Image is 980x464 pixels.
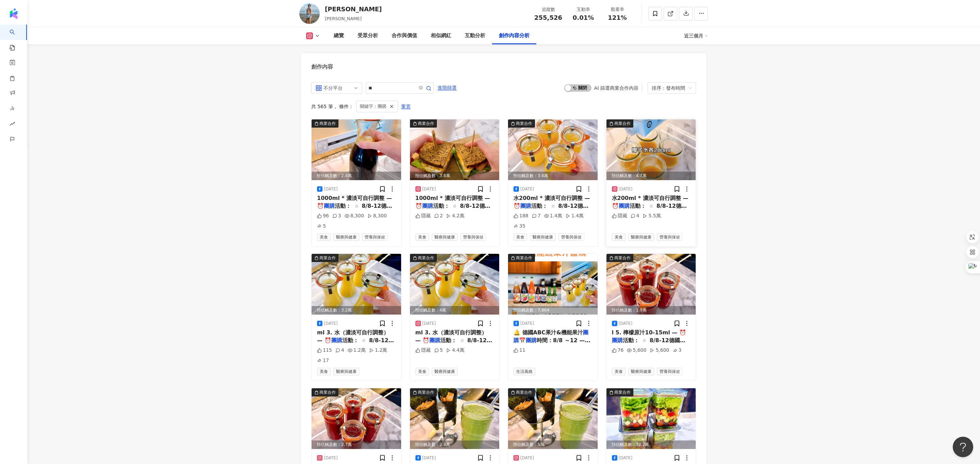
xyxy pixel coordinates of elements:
[415,368,429,375] span: 美食
[348,347,366,354] div: 1.2萬
[508,119,598,180] div: post-image商業合作預估觸及數：3.6萬
[362,233,388,241] span: 營養與保健
[516,255,532,261] div: 商業合作
[415,337,492,351] span: 活動： ◽️ 8/8-12德國機能蔬
[432,233,458,241] span: 醫療與健康
[520,321,534,327] div: [DATE]
[612,329,686,336] span: l 5. 檸檬原汁10-15ml — ⏰
[513,329,583,336] span: 🔔 德國ABC果汁&機能果汁
[333,233,359,241] span: 醫療與健康
[317,213,329,219] div: 96
[606,119,696,180] div: post-image商業合作預估觸及數：4.7萬
[628,233,654,241] span: 醫療與健康
[415,329,487,343] span: ml 3. 水（濃淡可自行調整） — ⏰
[953,437,973,457] iframe: Help Scout Beacon - Open
[419,85,423,91] span: close-circle
[513,329,588,343] mark: 團購
[324,455,338,461] div: [DATE]
[612,337,685,351] span: 活動： ◽️ 8/8-12德國機能蔬
[612,213,627,219] div: 隱藏
[312,440,401,449] div: 預估觸及數：2.7萬
[612,233,626,241] span: 美食
[612,195,689,209] span: 水200ml * 濃淡可自行調整 — ⏰
[410,254,500,315] div: post-image商業合作預估觸及數：4萬
[627,347,646,354] div: 5,600
[410,388,500,449] div: post-image商業合作預估觸及數：2.8萬
[570,6,596,13] div: 互動率
[513,203,588,217] span: 活動： ◽️ 8/8-12德國機能蔬
[319,120,336,127] div: 商業合作
[324,186,338,192] div: [DATE]
[530,233,556,241] span: 醫療與健康
[422,321,436,327] div: [DATE]
[520,455,534,461] div: [DATE]
[415,195,490,209] span: 1000ml * 濃淡可自行調整 — ⏰
[401,101,411,112] span: 重置
[558,233,584,241] span: 營養與保健
[513,195,590,209] span: 水200ml * 濃淡可自行調整 — ⏰
[508,388,598,449] div: post-image商業合作預估觸及數：5萬
[317,223,326,230] div: 5
[319,255,336,261] div: 商業合作
[516,389,532,396] div: 商業合作
[410,306,500,315] div: 預估觸及數：4萬
[614,255,631,261] div: 商業合作
[606,254,696,315] img: post-image
[619,186,633,192] div: [DATE]
[392,32,417,40] div: 合作與價值
[8,8,19,19] img: logo icon
[410,119,500,180] div: post-image商業合作預估觸及數：3.8萬
[460,233,486,241] span: 營養與保健
[513,223,525,230] div: 35
[312,388,401,449] div: post-image商業合作預估觸及數：2.7萬
[516,120,532,127] div: 商業合作
[608,14,627,21] span: 121%
[594,85,638,91] div: AI 篩選商業合作內容
[415,213,431,219] div: 隱藏
[311,101,696,112] div: 共 565 筆 ， 條件：
[422,186,436,192] div: [DATE]
[324,321,338,327] div: [DATE]
[612,337,623,344] mark: 團購
[410,119,500,180] img: post-image
[311,63,333,71] div: 創作內容
[619,203,630,209] mark: 團購
[317,233,331,241] span: 美食
[415,347,431,354] div: 隱藏
[499,32,529,40] div: 創作內容分析
[606,119,696,180] img: post-image
[513,337,591,389] span: 時間：8/8 ～12 — 🎁四大優惠： 1.滿千現折50折扣碼（請至Line@索取） 2.滿3000元免運 3.滿6000元以上，全單97折 4.滿10000元以上，全單95折 🎁 ABC果汁&...
[323,83,346,93] div: 不分平台
[519,337,526,344] span: 📅
[437,82,457,93] button: 進階篩選
[508,388,598,449] img: post-image
[312,254,401,315] div: post-image商業合作預估觸及數：3.2萬
[410,254,500,315] img: post-image
[606,306,696,315] div: 預估觸及數：1.9萬
[612,368,626,375] span: 美食
[614,120,631,127] div: 商業合作
[508,254,598,315] div: post-image商業合作預估觸及數：7,864
[631,213,639,219] div: 4
[331,337,342,344] mark: 團購
[513,233,527,241] span: 美食
[332,213,341,219] div: 3
[446,213,464,219] div: 4.2萬
[335,347,344,354] div: 4
[317,347,332,354] div: 115
[319,389,336,396] div: 商業合作
[508,440,598,449] div: 預估觸及數：5萬
[534,6,562,13] div: 追蹤數
[422,455,436,461] div: [DATE]
[431,32,451,40] div: 相似網紅
[317,368,331,375] span: 美食
[520,203,531,209] mark: 團購
[532,213,541,219] div: 7
[619,455,633,461] div: [DATE]
[312,172,401,180] div: 預估觸及數：2.4萬
[325,16,362,21] span: [PERSON_NAME]
[684,30,708,41] div: 近三個月
[573,14,594,21] span: 0.01%
[544,213,562,219] div: 1.4萬
[401,101,411,112] button: 重置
